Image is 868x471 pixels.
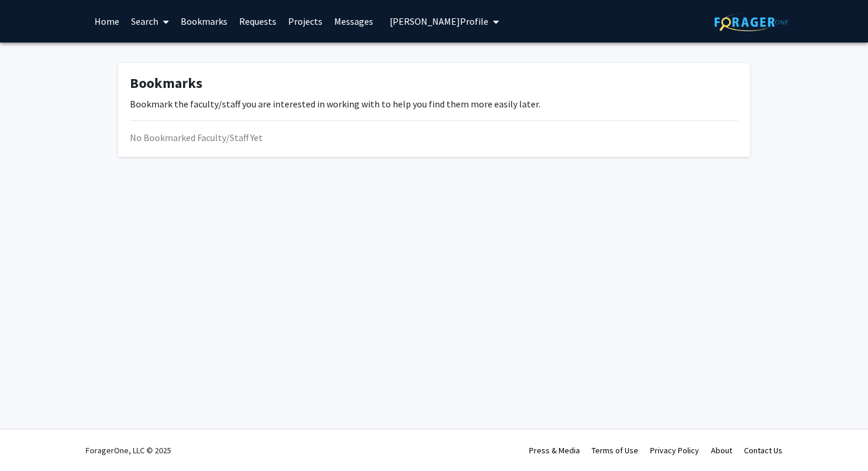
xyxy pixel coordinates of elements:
p: Bookmark the faculty/staff you are interested in working with to help you find them more easily l... [130,97,738,111]
a: Search [125,1,175,42]
a: Contact Us [744,445,782,456]
a: Bookmarks [175,1,233,42]
h1: Bookmarks [130,75,738,92]
div: ForagerOne, LLC © 2025 [86,430,171,471]
a: Requests [233,1,282,42]
a: Terms of Use [592,445,638,456]
img: ForagerOne Logo [714,13,788,31]
a: Projects [282,1,328,42]
div: No Bookmarked Faculty/Staff Yet [130,130,738,145]
a: Privacy Policy [650,445,699,456]
span: [PERSON_NAME] Profile [390,15,488,27]
a: Home [89,1,125,42]
a: Press & Media [529,445,580,456]
a: Messages [328,1,379,42]
a: About [711,445,732,456]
